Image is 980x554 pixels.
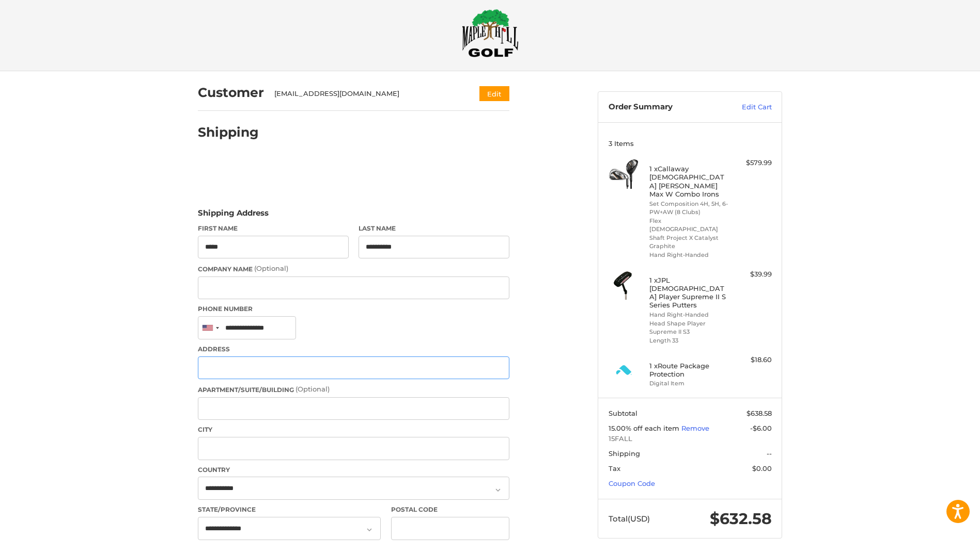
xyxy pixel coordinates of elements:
label: Company Name [198,264,509,274]
h2: Customer [198,85,264,101]
label: Address [198,345,509,354]
div: $39.99 [731,269,772,280]
span: $632.58 [710,509,772,528]
button: Edit [479,86,509,101]
span: $638.58 [746,409,772,417]
h4: 1 x JPL [DEMOGRAPHIC_DATA] Player Supreme II S Series Putters [649,276,728,309]
a: Remove [681,424,709,432]
li: Shaft Project X Catalyst Graphite [649,234,728,251]
li: Set Composition 4H, 5H, 6-PW+AW (8 Clubs) [649,200,728,217]
li: Head Shape Player Supreme II S3 [649,319,728,336]
label: State/Province [198,505,381,514]
label: Last Name [359,224,509,233]
label: Country [198,465,509,475]
label: City [198,425,509,434]
li: Flex [DEMOGRAPHIC_DATA] [649,217,728,234]
label: Apartment/Suite/Building [198,384,509,395]
div: $579.99 [731,158,772,168]
span: 15FALL [609,434,772,444]
span: Subtotal [609,409,637,417]
small: (Optional) [295,385,330,393]
span: -- [767,449,772,458]
h4: 1 x Route Package Protection [649,362,728,379]
h2: Shipping [198,124,259,140]
div: $18.60 [731,355,772,365]
a: Edit Cart [720,102,772,112]
h3: 3 Items [609,139,772,148]
span: Tax [609,464,620,472]
span: -$6.00 [750,424,772,432]
li: Length 33 [649,336,728,345]
span: 15.00% off each item [609,424,681,432]
legend: Shipping Address [198,207,269,224]
small: (Optional) [254,264,288,272]
h4: 1 x Callaway [DEMOGRAPHIC_DATA] [PERSON_NAME] Max W Combo Irons [649,165,728,198]
span: Total (USD) [609,514,650,524]
span: Shipping [609,449,640,458]
div: [EMAIL_ADDRESS][DOMAIN_NAME] [274,89,460,99]
div: United States: +1 [198,317,222,339]
li: Hand Right-Handed [649,251,728,259]
li: Digital Item [649,379,728,388]
li: Hand Right-Handed [649,311,728,319]
label: Phone Number [198,304,509,314]
a: Coupon Code [609,479,655,487]
h3: Order Summary [609,102,720,112]
span: $0.00 [752,464,772,472]
label: First Name [198,224,349,233]
label: Postal Code [391,505,510,514]
img: Maple Hill Golf [462,9,519,57]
